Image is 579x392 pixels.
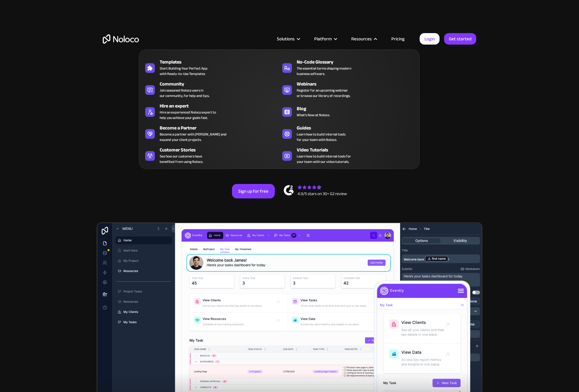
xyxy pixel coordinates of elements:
[351,35,372,43] div: Resources
[279,145,416,166] a: Video TutorialsLearn how to build internal tools foryour team with our video tutorials.
[314,35,332,43] div: Platform
[277,35,295,43] div: Solutions
[420,33,440,45] a: Login
[297,80,419,88] div: Webinars
[384,35,412,43] a: Pricing
[139,41,420,169] nav: Resources
[307,35,344,43] div: Platform
[160,146,282,154] div: Customer Stories
[297,66,351,76] span: The essential terms shaping modern business software.
[103,34,139,44] a: home
[297,132,346,142] span: Learn how to build internal tools for your team with Noloco.
[103,78,476,83] h1: Custom No-Code Business Apps Platform
[160,102,282,110] div: Hire an expert
[160,132,227,142] div: Become a partner with [PERSON_NAME] and expand your client projects.
[142,145,279,166] a: Customer StoriesSee how our customers havebenefited from using Noloco.
[297,105,419,112] div: Blog
[297,112,330,118] span: What's New at Noloco.
[142,123,279,144] a: Become a PartnerBecome a partner with [PERSON_NAME] andexpand your client projects.
[160,110,216,120] div: Hire an experienced Noloco expert to help you achieve your goals fast.
[160,124,282,132] div: Become a Partner
[297,146,419,154] div: Video Tutorials
[142,57,279,78] a: TemplatesStart Building Your Perfect Appwith Ready-to-Use Templates
[297,58,419,66] div: No-Code Glossary
[344,35,384,43] div: Resources
[232,184,275,198] a: Sign up for free
[160,80,282,88] div: Community
[160,58,282,66] div: Templates
[142,101,279,122] a: Hire an expertHire an experienced Noloco expert tohelp you achieve your goals fast.
[160,66,208,76] span: Start Building Your Perfect App with Ready-to-Use Templates
[269,35,307,43] div: Solutions
[444,33,476,45] a: Get started
[279,101,416,122] a: BlogWhat's New at Noloco.
[279,123,416,144] a: GuidesLearn how to build internal toolsfor your team with Noloco.
[160,88,209,98] span: Join seasoned Noloco users in our community, for help and tips.
[160,154,203,164] span: See how our customers have benefited from using Noloco.
[142,79,279,100] a: CommunityJoin seasoned Noloco users inour community, for help and tips.
[279,57,416,78] a: No-Code GlossaryThe essential terms shaping modernbusiness software.
[297,124,419,132] div: Guides
[103,89,476,137] h2: Business Apps for Teams
[297,154,351,164] span: Learn how to build internal tools for your team with our video tutorials.
[279,79,416,100] a: WebinarsRegister for an upcoming webinaror browse our library of recordings.
[297,88,350,98] span: Register for an upcoming webinar or browse our library of recordings.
